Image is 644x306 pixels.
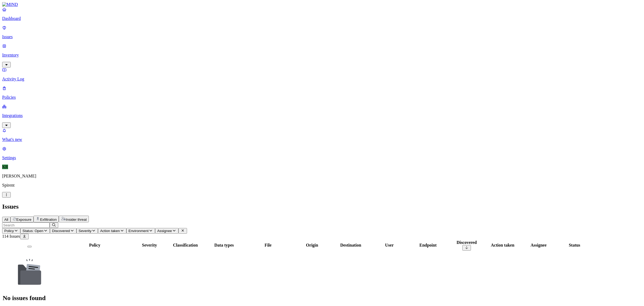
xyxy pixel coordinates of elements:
[3,294,56,302] h1: No issues found
[448,240,485,245] div: Discovered
[2,174,642,179] p: [PERSON_NAME]
[2,165,8,169] span: KR
[79,229,92,233] span: Severity
[2,34,642,39] p: Issues
[4,229,14,233] span: Policy
[23,229,43,233] span: Status: Open
[2,113,642,118] p: Integrations
[293,243,331,248] div: Origin
[2,95,642,100] p: Policies
[558,243,591,248] div: Status
[16,218,31,222] span: Exposure
[2,234,20,239] span: 114 Issues
[2,183,642,188] p: Spirent
[332,243,369,248] div: Destination
[157,229,172,233] span: Assignee
[371,243,408,248] div: User
[205,243,243,248] div: Data types
[2,2,18,7] img: MIND
[2,67,642,81] a: Activity Log
[2,222,50,228] input: Search
[66,218,87,222] span: Insider threat
[2,104,642,127] a: Integrations
[2,7,642,21] a: Dashboard
[2,2,642,7] a: MIND
[2,16,642,21] p: Dashboard
[2,146,642,160] a: Settings
[520,243,557,248] div: Assignee
[133,243,166,248] div: Severity
[2,44,642,67] a: Inventory
[40,218,57,222] span: Exfiltration
[2,128,642,142] a: What's new
[409,243,447,248] div: Endpoint
[52,229,70,233] span: Discovered
[129,229,149,233] span: Environment
[100,229,120,233] span: Action taken
[27,246,32,247] button: Select all
[4,218,8,222] span: All
[2,203,642,210] h2: Issues
[57,243,132,248] div: Policy
[2,77,642,81] p: Activity Log
[244,243,292,248] div: File
[2,25,642,39] a: Issues
[13,256,46,288] img: NoDocuments
[2,155,642,160] p: Settings
[167,243,204,248] div: Classification
[2,53,642,58] p: Inventory
[2,137,642,142] p: What's new
[2,86,642,100] a: Policies
[486,243,519,248] div: Action taken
